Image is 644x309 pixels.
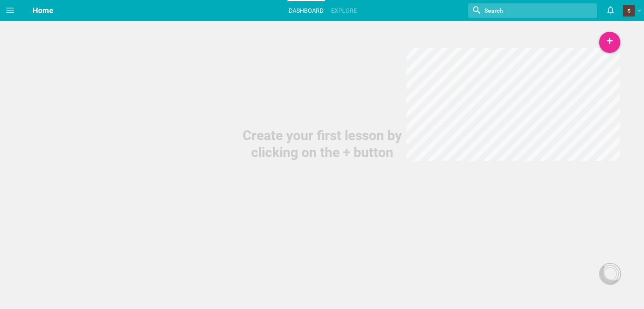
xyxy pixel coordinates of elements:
div: + [599,32,620,53]
span: Home [33,6,53,15]
input: Search [484,5,561,16]
a: Explore [330,1,358,20]
div: Create your first lesson by clicking on the + button [238,127,407,161]
a: Dashboard [287,1,325,20]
